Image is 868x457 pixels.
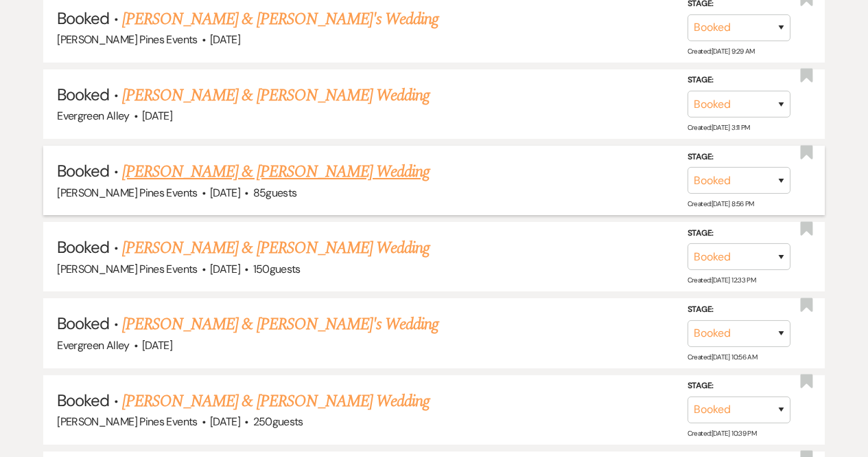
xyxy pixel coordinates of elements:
span: Evergreen Alley [57,109,129,123]
span: Created: [DATE] 8:56 PM [688,199,754,208]
span: [DATE] [210,186,240,200]
span: 250 guests [253,414,303,429]
span: [PERSON_NAME] Pines Events [57,414,197,429]
span: [DATE] [210,262,240,276]
a: [PERSON_NAME] & [PERSON_NAME] Wedding [122,389,430,414]
span: Booked [57,160,109,181]
span: Booked [57,8,109,29]
span: Created: [DATE] 10:39 PM [688,429,756,438]
span: [DATE] [210,414,240,429]
label: Stage: [688,379,790,394]
span: [DATE] [210,32,240,47]
span: Created: [DATE] 10:56 AM [688,353,757,361]
span: 150 guests [253,262,301,276]
span: 85 guests [253,186,297,200]
span: Created: [DATE] 9:29 AM [688,47,755,56]
label: Stage: [688,302,790,317]
span: [PERSON_NAME] Pines Events [57,186,197,200]
a: [PERSON_NAME] & [PERSON_NAME] Wedding [122,236,430,260]
label: Stage: [688,150,790,165]
span: Booked [57,313,109,334]
span: [PERSON_NAME] Pines Events [57,32,197,47]
label: Stage: [688,226,790,241]
span: Booked [57,84,109,105]
span: Created: [DATE] 12:33 PM [688,276,755,285]
a: [PERSON_NAME] & [PERSON_NAME] Wedding [122,159,430,184]
span: Booked [57,236,109,258]
span: Evergreen Alley [57,338,129,353]
label: Stage: [688,73,790,88]
span: Created: [DATE] 3:11 PM [688,123,750,132]
span: [PERSON_NAME] Pines Events [57,262,197,276]
span: [DATE] [142,338,172,353]
span: [DATE] [142,109,172,123]
a: [PERSON_NAME] & [PERSON_NAME]'s Wedding [122,7,439,32]
a: [PERSON_NAME] & [PERSON_NAME] Wedding [122,83,430,108]
a: [PERSON_NAME] & [PERSON_NAME]'s Wedding [122,312,439,337]
span: Booked [57,390,109,411]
